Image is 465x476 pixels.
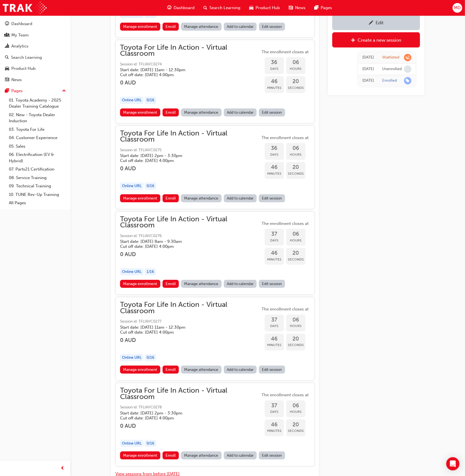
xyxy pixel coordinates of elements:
span: Session id: TFLIAVC0276 [120,233,260,239]
button: Pages [2,86,68,96]
span: 37 [265,403,284,409]
h5: Cut off date: [DATE] 4:00pm [120,72,251,77]
h5: Cut off date: [DATE] 4:00pm [120,244,251,249]
span: learningRecordVerb_ENROLL-icon [404,77,411,84]
div: Online URL [120,440,144,447]
button: Enroll [163,451,179,459]
a: 09. Technical Training [7,182,68,190]
span: Seconds [286,85,305,91]
span: 06 [286,317,305,323]
div: Analytics [11,43,28,49]
a: Manage enrollment [120,108,160,116]
button: Enroll [163,194,179,202]
a: Add to calendar [224,194,257,202]
span: Hours [286,237,305,244]
span: people-icon [5,33,9,38]
div: Enrolled [382,78,397,83]
span: Minutes [265,342,284,348]
span: 20 [286,336,305,342]
span: 06 [286,231,305,237]
h3: 0 AUD [120,423,260,429]
a: Edit session [259,451,285,459]
span: 20 [286,164,305,171]
div: Search Learning [11,54,42,61]
span: 06 [286,403,305,409]
span: news-icon [289,4,293,11]
a: Manage enrollment [120,194,160,202]
span: learningRecordVerb_NONE-icon [404,65,411,73]
span: plus-icon [351,38,356,43]
span: chart-icon [5,44,9,49]
span: News [295,5,305,11]
a: Manage enrollment [120,23,160,31]
button: Enroll [163,280,179,288]
span: 37 [265,231,284,237]
h3: 0 AUD [120,165,260,172]
a: News [2,75,68,85]
span: 20 [286,78,305,85]
span: Minutes [265,171,284,177]
div: Online URL [120,182,144,190]
span: search-icon [203,4,207,11]
span: pencil-icon [369,20,373,26]
span: news-icon [5,78,9,83]
span: Days [265,66,284,72]
div: Waitlisted [382,55,399,60]
a: Search Learning [2,52,68,63]
div: Online URL [120,354,144,361]
a: 07. Parts21 Certification [7,165,68,174]
span: car-icon [249,4,253,11]
a: 02. New - Toyota Dealer Induction [7,111,68,125]
span: Toyota For Life In Action - Virtual Classroom [120,302,260,314]
a: Manage attendance [181,23,222,31]
span: Days [265,151,284,158]
span: The enrollment closes at [260,135,310,141]
span: 46 [265,336,284,342]
div: Tue Apr 15 2025 09:39:52 GMT+1000 (Australian Eastern Standard Time) [362,66,374,72]
span: pages-icon [314,4,318,11]
span: Pages [321,5,332,11]
h5: Start date: [DATE] 11am - 12:30pm [120,325,251,330]
a: Manage enrollment [120,366,160,374]
span: 36 [265,145,284,151]
span: Toyota For Life In Action - Virtual Classroom [120,387,260,400]
span: Enroll [166,110,176,115]
div: Create a new session [358,37,402,43]
button: Enroll [163,108,179,116]
span: Toyota For Life In Action - Virtual Classroom [120,130,260,143]
a: Edit session [259,280,285,288]
span: up-icon [62,87,66,95]
a: Edit session [259,23,285,31]
span: Days [265,237,284,244]
div: Edit [376,20,384,25]
span: The enrollment closes at [260,392,310,398]
a: 01. Toyota Academy - 2025 Dealer Training Catalogue [7,96,68,111]
a: Add to calendar [224,451,257,459]
span: MD [454,5,461,11]
span: Toyota For Life In Action - Virtual Classroom [120,44,260,57]
span: Seconds [286,428,305,434]
span: The enrollment closes at [260,220,310,227]
span: 20 [286,250,305,256]
button: MD [453,3,462,13]
a: Edit session [259,194,285,202]
a: Edit [332,15,420,30]
span: search-icon [5,55,9,60]
a: 04. Customer Experience [7,134,68,142]
div: Tue Apr 15 2025 09:40:52 GMT+1000 (Australian Eastern Standard Time) [362,54,374,61]
a: Dashboard [2,19,68,29]
button: Toyota For Life In Action - Virtual ClassroomSession id: TFLIAVC0278Start date: [DATE] 2pm - 3:30... [120,387,310,462]
button: Enroll [163,23,179,31]
span: 36 [265,59,284,66]
img: Trak [3,2,47,14]
a: news-iconNews [284,2,310,14]
div: Unenrolled [382,67,402,72]
span: Enroll [166,24,176,29]
a: Create a new session [332,32,420,47]
a: car-iconProduct Hub [245,2,284,14]
span: learningRecordVerb_WAITLIST-icon [404,54,411,61]
div: Pages [11,88,23,94]
div: Product Hub [11,65,36,72]
a: Analytics [2,41,68,51]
